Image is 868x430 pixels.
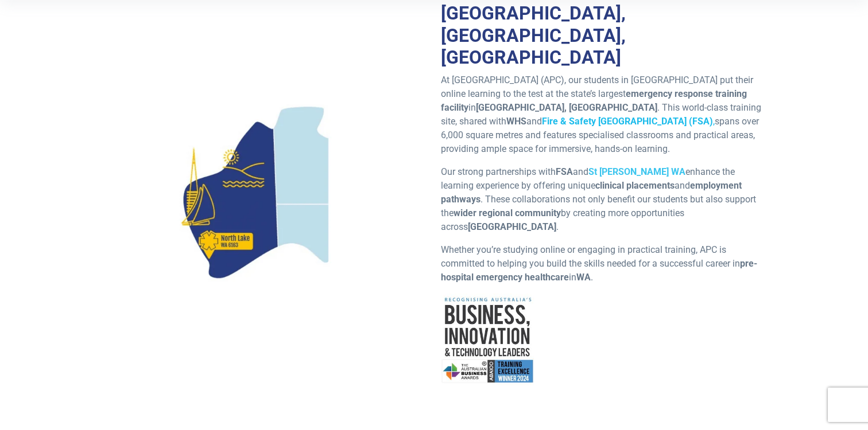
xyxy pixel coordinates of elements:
h2: [GEOGRAPHIC_DATA], [GEOGRAPHIC_DATA], [GEOGRAPHIC_DATA] [441,2,770,68]
strong: clinical placements [595,180,675,191]
strong: WHS [506,116,526,127]
strong: Fire & Safety [GEOGRAPHIC_DATA] (FSA) [542,116,713,127]
p: Whether you’re studying online or engaging in practical training, APC is committed to helping you... [441,243,770,284]
strong: [GEOGRAPHIC_DATA] [468,221,556,232]
strong: wider regional community [454,208,561,218]
strong: emergency response training facility [441,88,747,113]
a: Fire & Safety [GEOGRAPHIC_DATA] (FSA), [542,116,715,127]
a: St [PERSON_NAME] WA [588,166,685,177]
strong: employment pathways [441,180,742,205]
p: At [GEOGRAPHIC_DATA] (APC), our students in [GEOGRAPHIC_DATA] put their online learning to the te... [441,73,770,156]
strong: WA [576,272,591,283]
p: Our strong partnerships with and enhance the learning experience by offering unique and . These c... [441,165,770,234]
strong: pre-hospital emergency healthcare [441,258,757,283]
strong: FSA [556,166,573,177]
strong: [GEOGRAPHIC_DATA], [GEOGRAPHIC_DATA] [476,102,657,113]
